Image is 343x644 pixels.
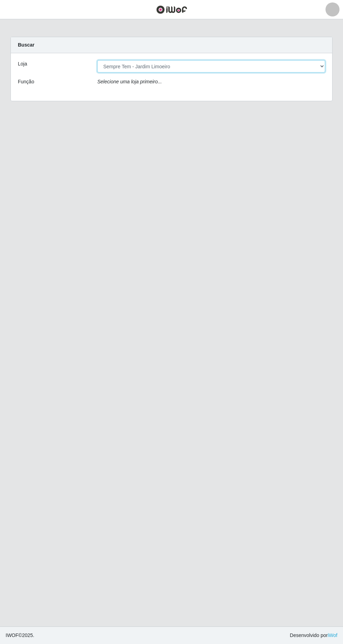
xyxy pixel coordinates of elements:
[6,632,34,639] span: © 2025 .
[97,79,162,84] i: Selecione uma loja primeiro...
[328,632,337,638] a: iWof
[6,632,19,638] span: IWOF
[18,60,27,68] label: Loja
[156,5,187,14] img: CoreUI Logo
[290,632,337,639] span: Desenvolvido por
[18,78,34,85] label: Função
[18,42,34,48] strong: Buscar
